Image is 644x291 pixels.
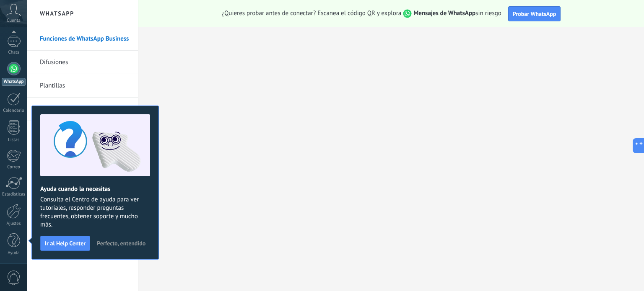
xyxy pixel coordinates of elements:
a: Plantillas [40,74,130,98]
h2: Ayuda cuando la necesitas [40,185,150,193]
button: Ir al Help Center [40,236,90,251]
div: Correo [2,165,26,170]
button: Perfecto, entendido [93,237,149,250]
div: Ajustes [2,221,26,227]
strong: Mensajes de WhatsApp [413,9,475,17]
a: Bots [40,98,130,121]
span: Probar WhatsApp [513,10,556,18]
a: Funciones de WhatsApp Business [40,27,130,51]
li: Funciones de WhatsApp Business [27,27,138,51]
span: Cuenta [7,18,21,23]
li: Difusiones [27,51,138,74]
div: Listas [2,137,26,143]
a: Difusiones [40,51,130,74]
li: Bots [27,98,138,121]
button: Probar WhatsApp [508,6,561,21]
span: Ir al Help Center [45,240,86,246]
span: ¿Quieres probar antes de conectar? Escanea el código QR y explora sin riesgo [222,9,501,18]
li: Plantillas [27,74,138,98]
div: Calendario [2,108,26,113]
span: Perfecto, entendido [97,240,145,246]
div: Ayuda [2,250,26,256]
div: Estadísticas [2,192,26,197]
div: Chats [2,50,26,55]
div: WhatsApp [2,78,26,86]
span: Consulta el Centro de ayuda para ver tutoriales, responder preguntas frecuentes, obtener soporte ... [40,196,150,229]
